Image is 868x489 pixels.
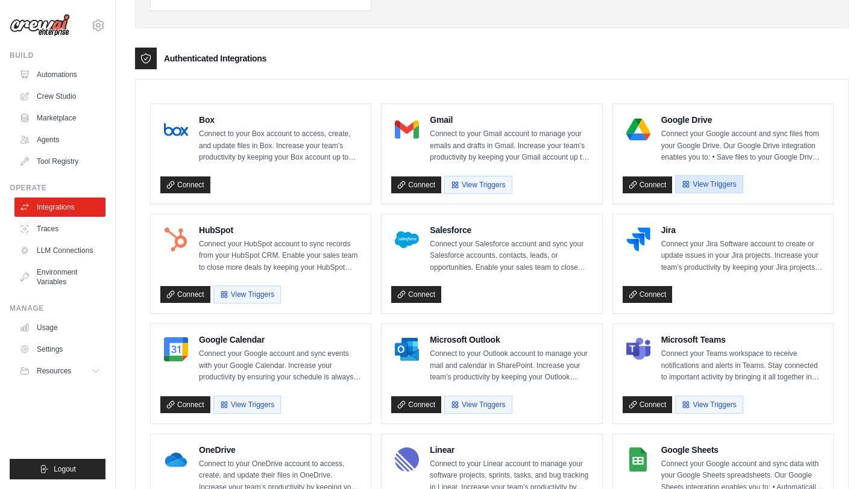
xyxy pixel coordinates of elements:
a: Crew Studio [14,87,105,106]
h4: Gmail [430,114,592,126]
h4: Google Drive [661,114,823,126]
a: Environment Variables [14,263,105,291]
a: Connect [623,396,673,413]
button: View Triggers [675,396,743,414]
p: Connect your Salesforce account and sync your Salesforce accounts, contacts, leads, or opportunit... [430,238,592,274]
button: Logout [10,459,105,479]
a: Connect [160,176,210,193]
a: Connect [623,176,673,193]
img: Google Drive Logo [626,117,650,142]
a: Connect [623,286,673,303]
a: Connect [160,286,210,303]
p: Connect your Google account and sync events with your Google Calendar. Increase your productivity... [199,348,361,384]
a: Integrations [14,198,105,217]
h4: OneDrive [199,444,361,456]
a: Automations [14,65,105,84]
a: Connect [391,396,441,413]
p: Connect your HubSpot account to sync records from your HubSpot CRM. Enable your sales team to clo... [199,238,361,274]
button: View Triggers [444,176,512,194]
a: Agents [14,130,105,149]
img: Box Logo [164,117,188,142]
p: Connect to your Gmail account to manage your emails and drafts in Gmail. Increase your team’s pro... [430,128,592,164]
h4: Microsoft Outlook [430,334,592,346]
button: Resources [14,361,105,381]
h4: Google Calendar [199,334,361,346]
div: Operate [10,183,105,193]
p: Connect to your Box account to access, create, and update files in Box. Increase your team’s prod... [199,128,361,164]
img: HubSpot Logo [164,228,188,252]
button: View Triggers [213,285,281,304]
h4: Jira [661,224,823,236]
img: Gmail Logo [395,117,419,142]
img: Logo [10,14,70,37]
img: Google Sheets Logo [626,447,650,472]
a: Connect [391,286,441,303]
h4: Microsoft Teams [661,334,823,346]
img: OneDrive Logo [164,447,188,472]
button: View Triggers [675,175,743,193]
a: Traces [14,219,105,238]
h3: Authenticated Integrations [164,52,266,64]
p: Connect to your Outlook account to manage your mail and calendar in SharePoint. Increase your tea... [430,348,592,384]
div: Build [10,51,105,60]
img: Google Calendar Logo [164,337,188,361]
a: Connect [160,396,210,413]
a: Settings [14,340,105,359]
a: Usage [14,318,105,337]
span: Resources [37,366,71,376]
h4: Linear [430,444,592,456]
img: Linear Logo [395,447,419,472]
h4: Box [199,114,361,126]
a: Connect [391,176,441,193]
div: Manage [10,304,105,313]
span: Logout [54,464,76,474]
img: Salesforce Logo [395,228,419,252]
h4: Google Sheets [661,444,823,456]
a: Tool Registry [14,152,105,171]
img: Microsoft Outlook Logo [395,337,419,361]
img: Microsoft Teams Logo [626,337,650,361]
a: Marketplace [14,108,105,128]
img: Jira Logo [626,228,650,252]
p: Connect your Google account and sync files from your Google Drive. Our Google Drive integration e... [661,128,823,164]
button: View Triggers [444,396,512,414]
button: View Triggers [213,396,281,414]
h4: Salesforce [430,224,592,236]
p: Connect your Jira Software account to create or update issues in your Jira projects. Increase you... [661,238,823,274]
p: Connect your Teams workspace to receive notifications and alerts in Teams. Stay connected to impo... [661,348,823,384]
a: LLM Connections [14,241,105,260]
h4: HubSpot [199,224,361,236]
